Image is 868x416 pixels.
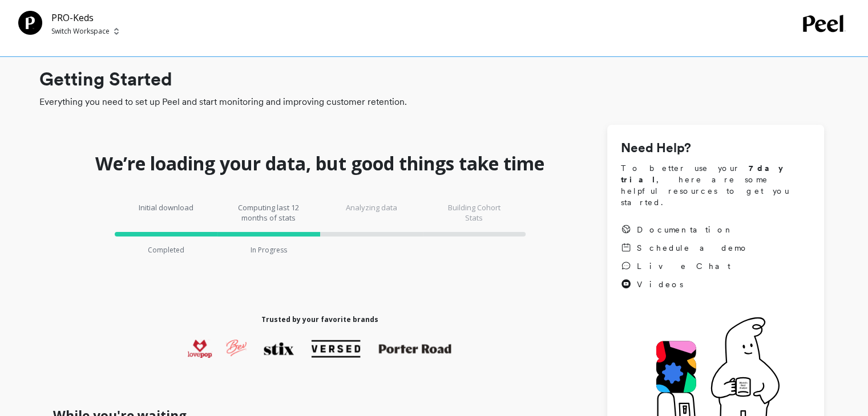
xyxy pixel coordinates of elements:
[95,152,544,175] h1: We’re loading your data, but good things take time
[261,315,378,324] h1: Trusted by your favorite brands
[621,224,749,235] a: Documentation
[39,66,824,93] h1: Getting Started
[251,246,287,255] p: In Progress
[51,27,110,36] p: Switch Workspace
[148,246,184,255] p: Completed
[637,242,749,254] span: Schedule a demo
[621,242,749,254] a: Schedule a demo
[440,202,508,223] p: Building Cohort Stats
[132,202,200,223] p: Initial download
[39,95,824,109] span: Everything you need to set up Peel and start monitoring and improving customer retention.
[114,27,119,36] img: picker
[51,11,119,25] p: PRO-Keds
[337,202,406,223] p: Analyzing data
[18,11,42,35] img: Team Profile
[621,279,749,290] a: Videos
[637,279,683,290] span: Videos
[621,138,810,158] h1: Need Help?
[637,260,730,272] span: Live Chat
[621,162,810,208] span: To better use your , here are some helpful resources to get you started.
[621,164,793,184] strong: 7 day trial
[637,224,734,235] span: Documentation
[235,202,303,223] p: Computing last 12 months of stats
